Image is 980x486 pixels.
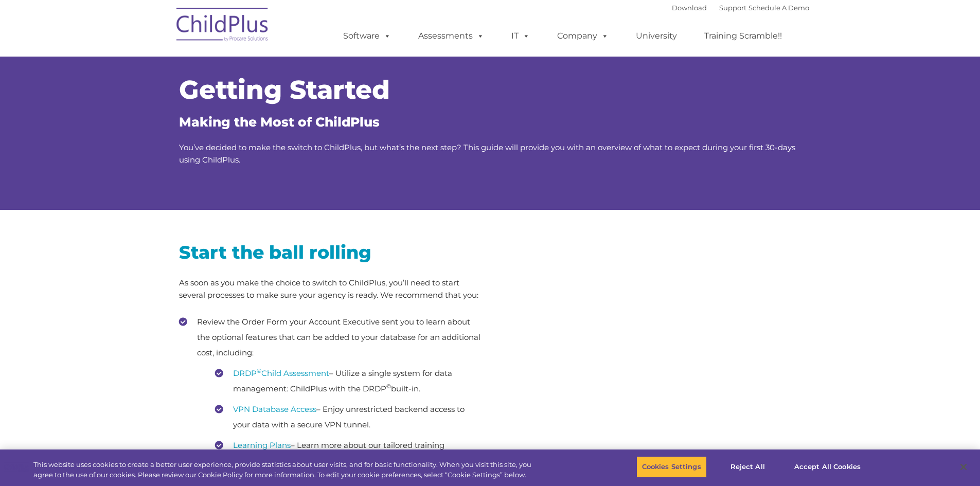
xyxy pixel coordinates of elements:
li: – Utilize a single system for data management: ChildPlus with the DRDP built-in. [215,366,483,397]
button: Close [952,456,975,478]
a: Software [333,26,401,46]
a: Company [547,26,619,46]
font: | [672,4,809,12]
div: This website uses cookies to create a better user experience, provide statistics about user visit... [33,460,539,480]
img: ChildPlus by Procare Solutions [171,1,274,52]
p: As soon as you make the choice to switch to ChildPlus, you’ll need to start several processes to ... [179,277,483,301]
a: University [626,26,687,46]
button: Reject All [716,456,780,478]
li: – Enjoy unrestricted backend access to your data with a secure VPN tunnel. [215,402,483,433]
a: Schedule A Demo [749,4,809,12]
a: Assessments [408,26,494,46]
a: VPN Database Access [233,404,316,414]
button: Accept All Cookies [789,456,866,478]
a: Training Scramble!! [694,26,792,46]
h2: Start the ball rolling [179,241,483,264]
sup: © [257,367,261,374]
a: DRDP©Child Assessment [233,368,329,378]
button: Cookies Settings [636,456,707,478]
a: Download [672,4,707,12]
span: You’ve decided to make the switch to ChildPlus, but what’s the next step? This guide will provide... [179,142,795,165]
sup: © [386,383,391,390]
a: Learning Plans [233,440,291,450]
a: Support [719,4,746,12]
span: Getting Started [179,74,390,105]
a: IT [501,26,540,46]
span: Making the Most of ChildPlus [179,114,380,130]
